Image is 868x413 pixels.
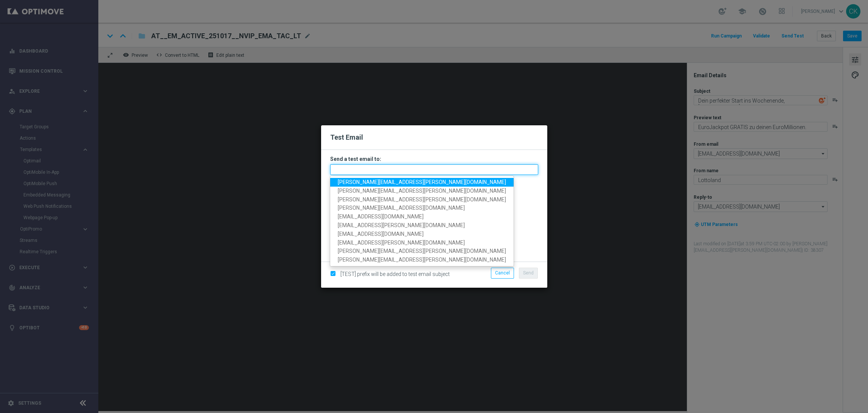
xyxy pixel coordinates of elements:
[338,222,465,228] span: [EMAIL_ADDRESS][PERSON_NAME][DOMAIN_NAME]
[330,178,514,187] a: [PERSON_NAME][EMAIL_ADDRESS][PERSON_NAME][DOMAIN_NAME]
[330,204,514,213] a: [PERSON_NAME][EMAIL_ADDRESS][DOMAIN_NAME]
[338,205,465,211] span: [PERSON_NAME][EMAIL_ADDRESS][DOMAIN_NAME]
[338,214,424,220] span: [EMAIL_ADDRESS][DOMAIN_NAME]
[338,240,465,246] span: [EMAIL_ADDRESS][PERSON_NAME][DOMAIN_NAME]
[338,231,424,237] span: [EMAIL_ADDRESS][DOMAIN_NAME]
[338,196,506,203] span: [PERSON_NAME][EMAIL_ADDRESS][PERSON_NAME][DOMAIN_NAME]
[340,271,450,277] span: [TEST] prefix will be added to test email subject
[338,257,506,263] span: [PERSON_NAME][EMAIL_ADDRESS][PERSON_NAME][DOMAIN_NAME]
[330,156,538,162] h3: Send a test email to:
[330,187,514,195] a: [PERSON_NAME][EMAIL_ADDRESS][PERSON_NAME][DOMAIN_NAME]
[330,195,514,204] a: [PERSON_NAME][EMAIL_ADDRESS][PERSON_NAME][DOMAIN_NAME]
[491,268,514,278] button: Cancel
[330,247,514,256] a: [PERSON_NAME][EMAIL_ADDRESS][PERSON_NAME][DOMAIN_NAME]
[330,230,514,238] a: [EMAIL_ADDRESS][DOMAIN_NAME]
[338,188,506,194] span: [PERSON_NAME][EMAIL_ADDRESS][PERSON_NAME][DOMAIN_NAME]
[338,248,506,254] span: [PERSON_NAME][EMAIL_ADDRESS][PERSON_NAME][DOMAIN_NAME]
[519,268,538,278] button: Send
[330,256,514,265] a: [PERSON_NAME][EMAIL_ADDRESS][PERSON_NAME][DOMAIN_NAME]
[330,238,514,247] a: [EMAIL_ADDRESS][PERSON_NAME][DOMAIN_NAME]
[330,213,514,221] a: [EMAIL_ADDRESS][DOMAIN_NAME]
[338,179,506,185] span: [PERSON_NAME][EMAIL_ADDRESS][PERSON_NAME][DOMAIN_NAME]
[330,133,538,142] h2: Test Email
[523,270,534,276] span: Send
[330,221,514,230] a: [EMAIL_ADDRESS][PERSON_NAME][DOMAIN_NAME]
